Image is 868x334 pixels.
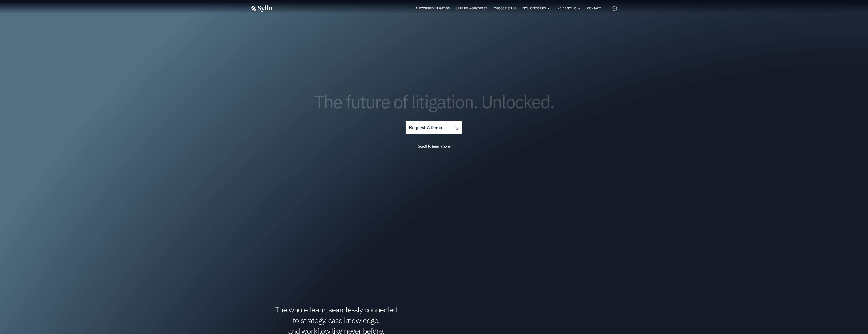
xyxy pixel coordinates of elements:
span: Scroll to learn more [418,144,450,149]
h1: The future of litigation. Unlocked. [282,93,587,110]
span: request a demo [409,125,442,130]
a: Syllo Stories [523,6,546,11]
a: Unified Workspace [456,6,487,11]
a: Contact [587,6,601,11]
img: Vector [251,5,272,12]
a: request a demo [406,121,462,134]
a: Inside Syllo [557,6,576,11]
a: Choose Syllo [494,6,517,11]
nav: Menu [282,6,601,11]
div: Menu Toggle [282,6,601,11]
a: AI Powered Litigation [415,6,450,11]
